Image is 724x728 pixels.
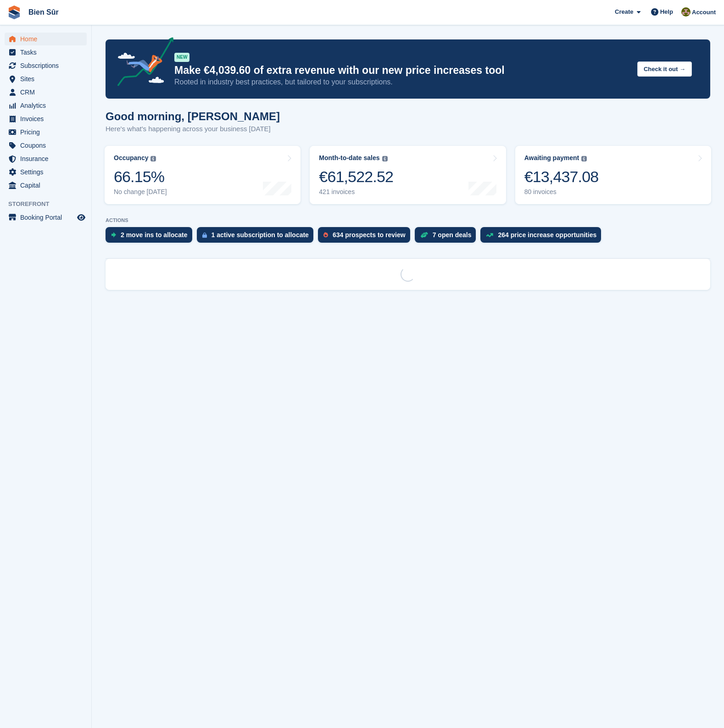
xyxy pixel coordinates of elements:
[5,86,87,99] a: menu
[20,112,75,125] span: Invoices
[323,232,328,238] img: prospect-51fa495bee0391a8d652442698ab0144808aea92771e9ea1ae160a38d050c398.svg
[524,154,579,162] div: Awaiting payment
[20,46,75,59] span: Tasks
[5,126,87,139] a: menu
[319,154,379,162] div: Month-to-date sales
[20,211,75,224] span: Booking Portal
[415,227,481,247] a: 7 open deals
[76,212,87,223] a: Preview store
[5,59,87,72] a: menu
[318,227,415,247] a: 634 prospects to review
[310,146,506,204] a: Month-to-date sales €61,522.52 421 invoices
[5,211,87,224] a: menu
[197,227,318,247] a: 1 active subscription to allocate
[319,188,393,196] div: 421 invoices
[150,156,156,161] img: icon-info-grey-7440780725fd019a000dd9b08b2336e03edf1995a4989e88bcd33f0948082b44.svg
[524,167,599,186] div: €13,437.08
[114,167,167,186] div: 66.15%
[480,227,606,247] a: 264 price increase opportunities
[105,146,301,204] a: Occupancy 66.15% No change [DATE]
[106,217,710,223] p: ACTIONS
[382,156,388,161] img: icon-info-grey-7440780725fd019a000dd9b08b2336e03edf1995a4989e88bcd33f0948082b44.svg
[681,7,691,17] img: Matthieu Burnand
[5,166,87,178] a: menu
[333,231,406,239] div: 634 prospects to review
[420,232,428,238] img: deal-1b604bf984904fb50ccaf53a9ad4b4a5d6e5aea283cecdc64d6e3604feb123c2.svg
[20,86,75,99] span: CRM
[114,188,167,196] div: No change [DATE]
[121,231,188,239] div: 2 move ins to allocate
[106,124,280,134] p: Here's what's happening across your business [DATE]
[319,167,393,186] div: €61,522.52
[20,33,75,45] span: Home
[174,64,630,77] p: Make €4,039.60 of extra revenue with our new price increases tool
[5,112,87,125] a: menu
[5,152,87,165] a: menu
[20,179,75,192] span: Capital
[5,72,87,85] a: menu
[20,99,75,112] span: Analytics
[515,146,711,204] a: Awaiting payment €13,437.08 80 invoices
[20,152,75,165] span: Insurance
[106,110,280,122] h1: Good morning, [PERSON_NAME]
[174,77,630,87] p: Rooted in industry best practices, but tailored to your subscriptions.
[25,5,62,20] a: Bien Sûr
[20,59,75,72] span: Subscriptions
[660,7,673,17] span: Help
[8,200,91,209] span: Storefront
[110,37,174,89] img: price-adjustments-announcement-icon-8257ccfd72463d97f412b2fc003d46551f7dbcb40ab6d574587a9cd5c0d94...
[20,72,75,85] span: Sites
[111,232,116,238] img: move_ins_to_allocate_icon-fdf77a2bb77ea45bf5b3d319d69a93e2d87916cf1d5bf7949dd705db3b84f3ca.svg
[212,231,309,239] div: 1 active subscription to allocate
[692,8,716,17] span: Account
[637,61,692,77] button: Check it out →
[20,166,75,178] span: Settings
[202,232,207,238] img: active_subscription_to_allocate_icon-d502201f5373d7db506a760aba3b589e785aa758c864c3986d89f69b8ff3...
[5,99,87,112] a: menu
[433,231,472,239] div: 7 open deals
[5,179,87,192] a: menu
[486,233,493,237] img: price_increase_opportunities-93ffe204e8149a01c8c9dc8f82e8f89637d9d84a8eef4429ea346261dce0b2c0.svg
[498,231,596,239] div: 264 price increase opportunities
[5,33,87,45] a: menu
[615,7,633,17] span: Create
[20,126,75,139] span: Pricing
[106,227,197,247] a: 2 move ins to allocate
[524,188,599,196] div: 80 invoices
[7,6,21,19] img: stora-icon-8386f47178a22dfd0bd8f6a31ec36ba5ce8667c1dd55bd0f319d3a0aa187defe.svg
[5,46,87,59] a: menu
[114,154,148,162] div: Occupancy
[174,53,189,62] div: NEW
[5,139,87,152] a: menu
[581,156,587,161] img: icon-info-grey-7440780725fd019a000dd9b08b2336e03edf1995a4989e88bcd33f0948082b44.svg
[20,139,75,152] span: Coupons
